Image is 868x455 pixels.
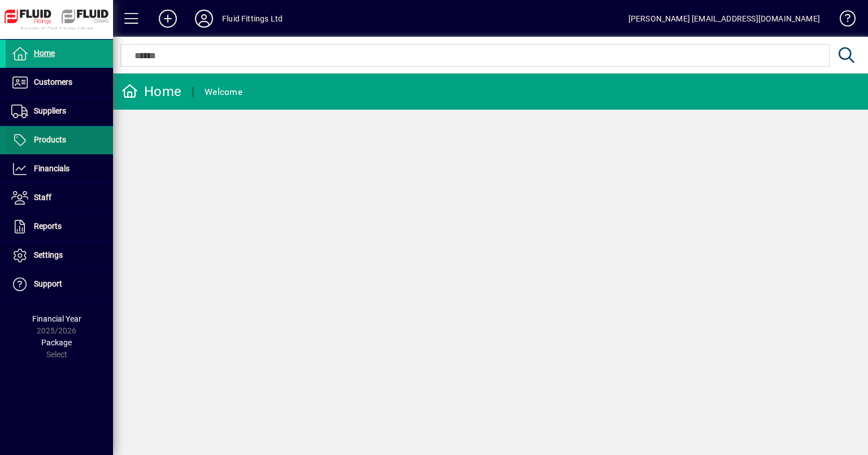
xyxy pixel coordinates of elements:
span: Package [41,338,72,347]
a: Products [6,126,113,154]
span: Financials [34,164,70,173]
button: Add [150,8,186,29]
a: Financials [6,155,113,183]
div: Welcome [205,83,242,101]
a: Settings [6,241,113,270]
div: [PERSON_NAME] [EMAIL_ADDRESS][DOMAIN_NAME] [628,10,820,28]
span: Settings [34,250,63,259]
div: Fluid Fittings Ltd [222,10,283,28]
span: Suppliers [34,106,66,115]
a: Reports [6,213,113,241]
span: Financial Year [32,314,81,323]
a: Support [6,270,113,298]
span: Home [34,49,55,58]
span: Reports [34,222,62,231]
a: Knowledge Base [831,2,854,39]
div: Home [121,83,181,101]
span: Products [34,135,66,144]
a: Customers [6,68,113,97]
a: Staff [6,184,113,212]
button: Profile [186,8,222,29]
a: Suppliers [6,97,113,125]
span: Customers [34,77,72,86]
span: Support [34,279,62,288]
span: Staff [34,193,51,202]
